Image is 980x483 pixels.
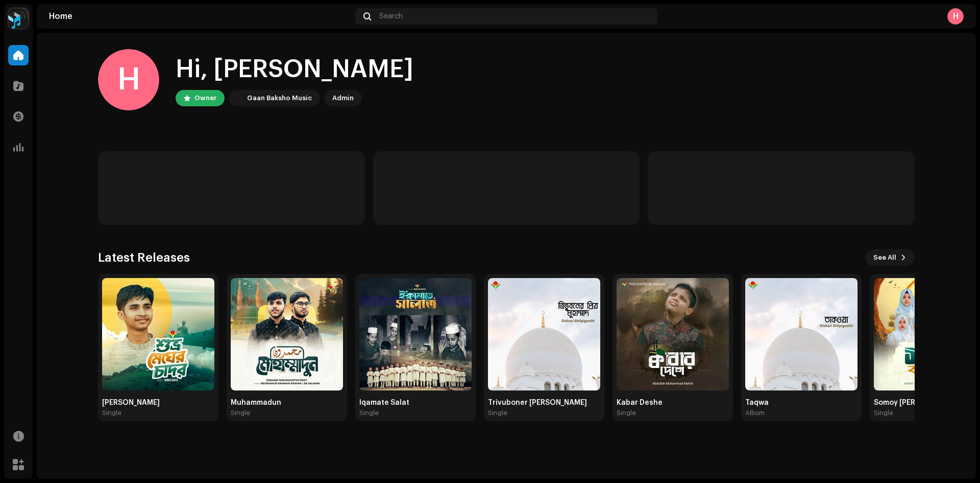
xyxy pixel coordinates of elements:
div: Gaan Baksho Music [247,92,312,104]
div: Trivuboner [PERSON_NAME] [488,399,600,407]
div: Muhammadun [231,399,343,407]
img: 43075965-ffd8-473b-b9f1-a03c86169e67 [617,278,729,390]
div: Single [874,409,893,417]
span: Search [379,12,403,20]
div: Single [102,409,121,417]
h3: Latest Releases [98,249,190,266]
div: Iqamate Salat [359,399,472,407]
div: Album [745,409,765,417]
div: Home [49,12,351,20]
div: [PERSON_NAME] [102,399,214,407]
img: 2dae3d76-597f-44f3-9fef-6a12da6d2ece [231,92,243,104]
img: ea7ac0c7-8930-49c0-8f4f-749d4d0b52b1 [102,278,214,390]
div: Single [359,409,379,417]
img: f46b57d6-4121-42d7-b128-dbe93b2d093d [359,278,472,390]
div: H [947,8,964,25]
div: Taqwa [745,399,857,407]
div: Single [617,409,636,417]
button: See All [865,249,915,266]
div: Hi, [PERSON_NAME] [176,53,413,86]
div: Admin [332,92,354,104]
img: 2dae3d76-597f-44f3-9fef-6a12da6d2ece [8,8,29,29]
div: Single [488,409,507,417]
div: Kabar Deshe [617,399,729,407]
img: 5ea84a2d-2384-4d1d-aad0-eb507d208a2c [745,278,857,390]
img: 7ebcd7c5-3eac-4931-bdda-058867aa50e3 [231,278,343,390]
div: H [98,49,159,110]
span: See All [873,247,896,268]
img: 35d3c3bd-a26b-4047-b300-d571b68f1a71 [488,278,600,390]
div: Owner [194,92,216,104]
div: Single [231,409,250,417]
